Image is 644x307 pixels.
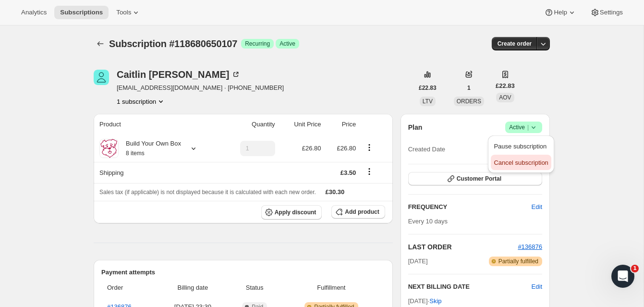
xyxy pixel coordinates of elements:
span: Caitlin Diskin [94,70,109,85]
th: Price [324,114,359,135]
h2: Plan [408,123,423,132]
span: Subscription #118680650107 [109,38,237,49]
span: £26.80 [302,145,321,152]
button: Customer Portal [408,172,542,185]
button: Subscriptions [94,37,107,50]
span: Billing date [159,283,226,293]
button: Subscriptions [54,6,109,19]
span: [DATE] · [408,297,442,305]
div: Build Your Own Box [119,139,181,158]
button: Product actions [117,97,166,106]
th: Product [94,114,220,135]
span: 1 [631,265,639,272]
span: Tools [116,9,131,16]
span: Skip [429,296,441,306]
span: ORDERS [457,98,481,105]
span: Cancel subscription [494,159,548,166]
button: Help [538,6,582,19]
span: [DATE] [408,257,428,266]
span: Every 10 days [408,218,448,225]
button: 1 [462,81,476,95]
button: Shipping actions [362,166,377,177]
button: Product actions [362,142,377,153]
span: Active [279,40,295,48]
button: Create order [492,37,537,50]
img: product img [99,139,119,158]
span: Add product [345,208,379,216]
span: Edit [532,202,542,212]
span: £3.50 [340,169,356,176]
button: Settings [584,6,629,19]
a: #136876 [518,243,542,250]
button: Edit [532,282,542,292]
button: Analytics [15,6,52,19]
span: £26.80 [337,145,356,152]
th: Order [101,277,157,298]
div: Caitlin [PERSON_NAME] [117,70,241,79]
button: Edit [526,199,548,215]
span: Status [231,283,278,293]
span: [EMAIL_ADDRESS][DOMAIN_NAME] · [PHONE_NUMBER] [117,83,284,93]
span: Customer Portal [457,175,501,183]
th: Quantity [220,114,278,135]
span: Apply discount [275,209,316,216]
span: Help [554,9,567,16]
span: Recurring [245,40,270,48]
button: £22.83 [413,81,442,95]
iframe: Intercom live chat [611,265,634,288]
h2: Payment attempts [101,268,385,277]
button: Apply discount [261,205,322,220]
span: Subscriptions [60,9,103,16]
span: Create order [498,40,532,48]
button: Tools [110,6,146,19]
span: AOV [499,94,511,101]
span: £22.83 [496,81,515,91]
span: Created Date [408,145,445,154]
span: LTV [423,98,433,105]
span: £22.83 [419,84,437,92]
span: Active [509,123,538,132]
span: | [527,123,529,131]
span: Pause subscription [494,143,547,150]
span: £30.30 [326,188,345,196]
th: Unit Price [278,114,324,135]
span: Settings [600,9,623,16]
small: 8 items [126,150,145,157]
button: #136876 [518,242,542,252]
button: Cancel subscription [491,155,551,170]
span: Sales tax (if applicable) is not displayed because it is calculated with each new order. [99,189,316,196]
h2: FREQUENCY [408,202,532,212]
span: Analytics [21,9,47,16]
button: Pause subscription [491,138,551,154]
span: Partially fulfilled [498,258,538,265]
span: 1 [467,84,471,92]
span: Fulfillment [283,283,379,293]
th: Shipping [94,162,220,183]
h2: NEXT BILLING DATE [408,282,532,292]
h2: LAST ORDER [408,242,518,252]
button: Add product [331,205,385,219]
